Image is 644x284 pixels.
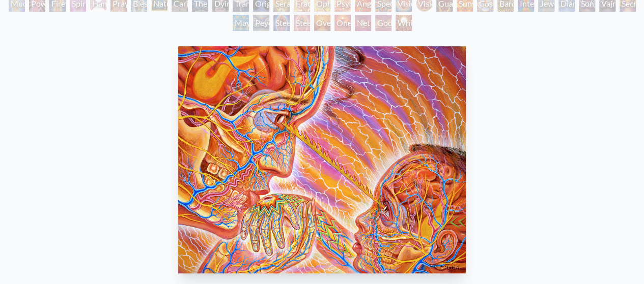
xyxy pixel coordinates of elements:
div: Mayan Being [233,15,249,31]
div: One [334,15,351,31]
div: Steeplehead 2 [294,15,310,31]
img: Boo-Boo-2002-Alex-Grey-watermarked.jpg [178,46,466,273]
div: White Light [396,15,412,31]
div: Steeplehead 1 [273,15,290,31]
div: Net of Being [355,15,371,31]
div: Oversoul [314,15,330,31]
div: Peyote Being [253,15,269,31]
div: Godself [375,15,391,31]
